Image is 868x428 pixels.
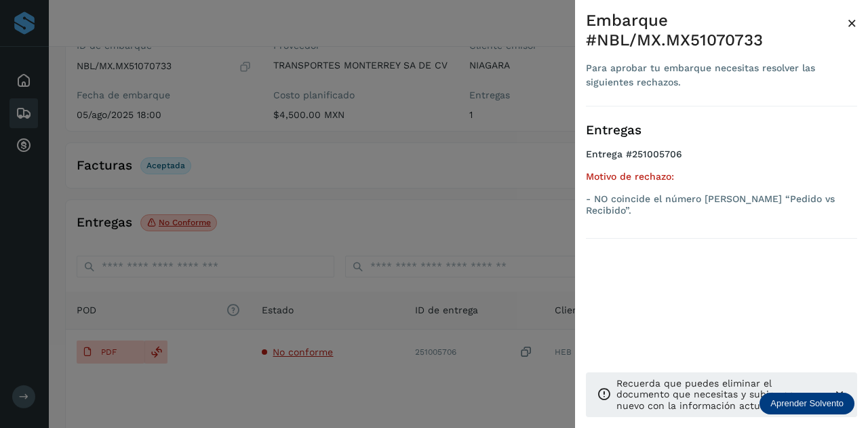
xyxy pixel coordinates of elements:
div: Para aprobar tu embarque necesitas resolver las siguientes rechazos. [586,61,847,90]
button: Close [847,11,857,35]
h3: Entregas [586,123,857,138]
span: × [847,14,857,33]
h5: Motivo de rechazo: [586,171,857,182]
h4: Entrega #251005706 [586,149,857,171]
p: Recuerda que puedes eliminar el documento que necesitas y subir uno nuevo con la información actu... [616,378,822,412]
p: Aprender Solvento [770,398,844,409]
div: Aprender Solvento [759,393,854,414]
p: - NO coincide el número [PERSON_NAME] “Pedido vs Recibido”. [586,193,857,216]
div: Embarque #NBL/MX.MX51070733 [586,11,847,50]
